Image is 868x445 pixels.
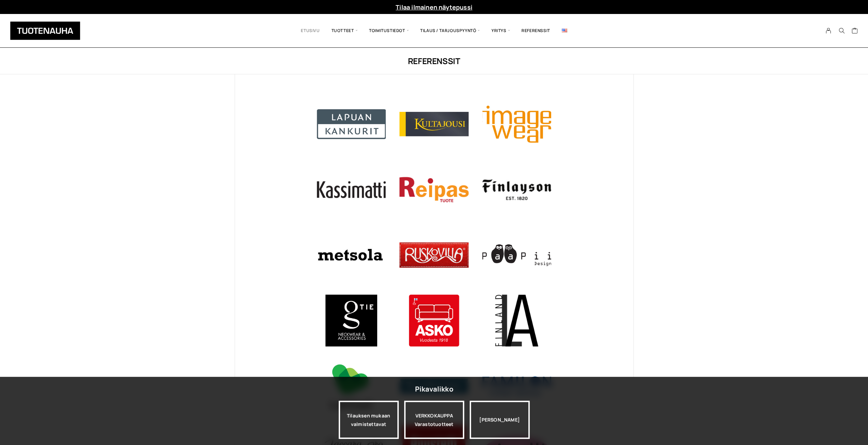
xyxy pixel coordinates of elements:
[404,401,464,439] a: VERKKOKAUPPAVarastotuotteet
[516,19,556,42] a: Referenssit
[10,21,80,40] img: Tuotenauha Oy
[235,55,634,66] h1: Referenssit
[562,29,567,32] img: English
[851,27,858,35] a: Cart
[835,28,848,34] button: Search
[414,19,486,42] span: Tilaus / Tarjouspyyntö
[404,401,464,439] div: VERKKOKAUPPA Varastotuotteet
[486,19,516,42] span: Yritys
[470,401,530,439] div: [PERSON_NAME]
[339,401,399,439] a: Tilauksen mukaan valmistettavat
[822,28,835,34] a: My Account
[363,19,414,42] span: Toimitustiedot
[415,383,453,395] div: Pikavalikko
[396,3,472,11] a: Tilaa ilmainen näytepussi
[326,19,363,42] span: Tuotteet
[295,19,325,42] a: Etusivu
